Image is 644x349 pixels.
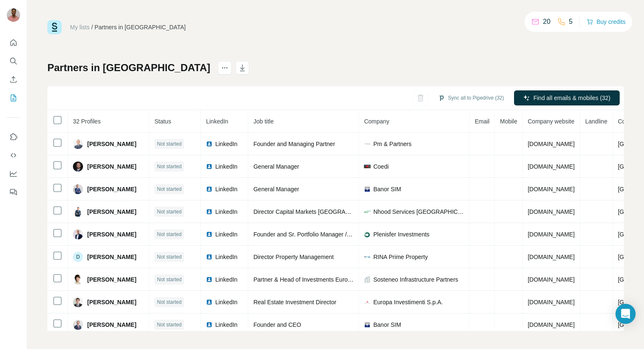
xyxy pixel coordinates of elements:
img: Avatar [73,297,83,307]
img: company-logo [364,299,371,305]
img: company-logo [364,321,371,328]
span: LinkedIn [215,162,237,171]
span: [PERSON_NAME] [87,253,136,261]
span: [PERSON_NAME] [87,298,136,306]
button: Buy credits [587,16,626,28]
img: Avatar [73,229,83,239]
span: LinkedIn [215,253,237,261]
span: Founder and CEO [253,321,301,328]
img: company-logo [364,254,371,260]
h1: Partners in [GEOGRAPHIC_DATA] [47,61,210,74]
span: Landline [585,118,608,125]
p: 20 [543,17,551,27]
button: Use Surfe on LinkedIn [7,129,20,144]
img: Avatar [73,139,83,149]
img: LinkedIn logo [206,321,213,328]
button: actions [218,61,231,74]
span: Banor SIM [373,321,401,329]
span: 32 Profiles [73,118,101,125]
span: Partner & Head of Investments Europe [253,276,354,283]
img: Avatar [73,320,83,330]
span: Find all emails & mobiles (32) [533,94,610,102]
span: Not started [157,163,182,170]
li: / [91,23,93,31]
span: [DOMAIN_NAME] [528,163,575,170]
button: Sync all to Pipedrive (32) [432,92,510,104]
button: My lists [7,90,20,105]
span: Not started [157,253,182,261]
span: Founder and Managing Partner [253,141,335,147]
img: company-logo [364,208,371,215]
span: Not started [157,321,182,328]
span: [PERSON_NAME] [87,185,136,193]
span: Status [154,118,171,125]
span: [DOMAIN_NAME] [528,321,575,328]
span: LinkedIn [215,185,237,193]
span: Founder and Sr. Portfolio Manager / Head of Portfolio Strategies [253,231,420,238]
span: Country [618,118,639,125]
span: LinkedIn [215,298,237,306]
span: [DOMAIN_NAME] [528,231,575,238]
span: LinkedIn [215,208,237,216]
span: LinkedIn [215,140,237,148]
span: Not started [157,140,182,148]
span: RINA Prime Property [373,253,428,261]
span: [PERSON_NAME] [87,208,136,216]
img: LinkedIn logo [206,141,213,147]
span: LinkedIn [206,118,228,125]
span: [PERSON_NAME] [87,230,136,239]
span: LinkedIn [215,321,237,329]
span: [DOMAIN_NAME] [528,254,575,260]
span: [DOMAIN_NAME] [528,276,575,283]
span: Plenisfer Investments [373,230,429,239]
span: Banor SIM [373,185,401,193]
span: Email [475,118,489,125]
img: LinkedIn logo [206,231,213,238]
span: Not started [157,231,182,238]
span: Real Estate Investment Director [253,299,336,305]
span: Nhood Services [GEOGRAPHIC_DATA] [373,208,464,216]
img: Avatar [73,184,83,194]
img: Avatar [73,275,83,285]
span: [DOMAIN_NAME] [528,208,575,215]
span: Company [364,118,389,125]
div: Partners in [GEOGRAPHIC_DATA] [95,23,186,31]
img: LinkedIn logo [206,208,213,215]
img: LinkedIn logo [206,186,213,192]
button: Find all emails & mobiles (32) [514,90,620,105]
span: Not started [157,208,182,216]
span: Job title [253,118,273,125]
img: company-logo [364,141,371,147]
span: General Manager [253,163,299,170]
img: LinkedIn logo [206,254,213,260]
span: Director Property Management [253,254,333,260]
img: Avatar [7,8,20,22]
button: Search [7,54,20,69]
span: Pm & Partners [373,140,411,148]
span: [DOMAIN_NAME] [528,186,575,192]
span: Not started [157,276,182,283]
span: [PERSON_NAME] [87,321,136,329]
button: Feedback [7,185,20,200]
span: Coedi [373,162,389,171]
p: 5 [569,17,573,27]
img: LinkedIn logo [206,163,213,170]
span: [PERSON_NAME] [87,140,136,148]
span: Sosteneo Infrastructure Partners [373,275,458,284]
span: Not started [157,298,182,306]
span: [PERSON_NAME] [87,275,136,284]
span: Director Capital Markets [GEOGRAPHIC_DATA] [253,208,379,215]
span: Mobile [500,118,517,125]
span: LinkedIn [215,275,237,284]
button: Enrich CSV [7,72,20,87]
img: Surfe Logo [47,20,62,34]
img: LinkedIn logo [206,299,213,305]
img: LinkedIn logo [206,276,213,283]
img: company-logo [364,231,371,238]
button: Dashboard [7,166,20,181]
img: Avatar [73,207,83,217]
button: Quick start [7,35,20,50]
a: My lists [70,24,90,31]
img: company-logo [364,164,371,168]
span: Europa Investimenti S.p.A. [373,298,443,306]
